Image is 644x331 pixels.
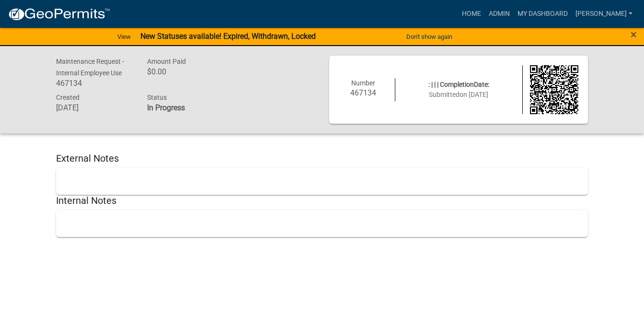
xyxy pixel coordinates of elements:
[56,94,80,101] span: Created
[56,103,133,112] h6: [DATE]
[56,79,133,88] h6: 467134
[147,58,186,65] span: Amount Paid
[485,5,514,23] a: Admin
[147,103,185,112] strong: In Progress
[458,5,485,23] a: Home
[339,88,388,97] h6: 467134
[56,153,588,164] h5: External Notes
[114,29,135,45] a: View
[402,29,456,45] button: Don't show again
[429,91,488,98] span: Submitted on [DATE]
[514,5,572,23] a: My Dashboard
[147,94,167,101] span: Status
[631,28,637,41] span: ×
[147,67,224,76] h6: $0.00
[140,32,316,41] strong: New Statuses available! Expired, Withdrawn, Locked
[631,29,637,40] button: Close
[428,81,489,88] span: : | | | CompletionDate:
[572,5,636,23] a: [PERSON_NAME]
[56,58,124,77] span: Maintenance Request - Internal Employee Use
[530,65,579,114] img: QR code
[351,79,375,87] span: Number
[56,195,588,206] h5: Internal Notes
